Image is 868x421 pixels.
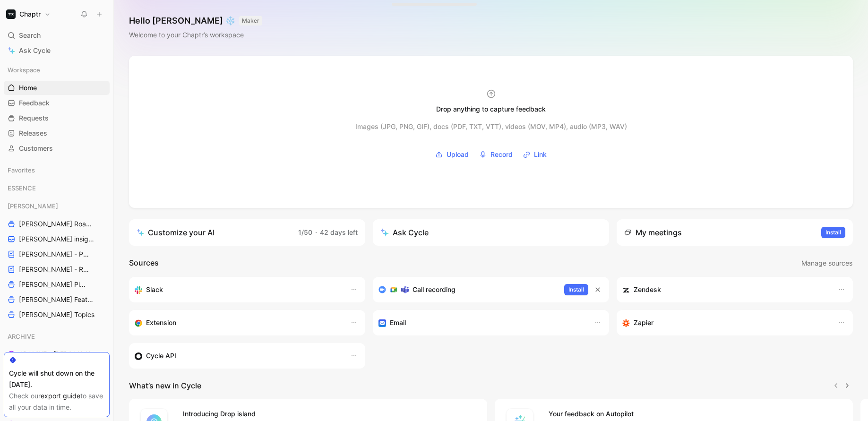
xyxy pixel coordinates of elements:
[4,277,110,292] a: [PERSON_NAME] Pipeline
[622,284,828,295] div: Sync customers and create docs
[320,228,358,236] span: 42 days left
[624,227,682,238] div: My meetings
[19,295,97,304] span: [PERSON_NAME] Features
[436,103,546,115] div: Drop anything to capture feedback
[801,258,852,269] span: Manage sources
[520,147,550,162] button: Link
[4,329,110,377] div: ARCHIVEARCHIVE - [PERSON_NAME] PipelineARCHIVE - Noa Pipeline
[6,9,16,19] img: Chaptr
[19,219,94,229] span: [PERSON_NAME] Roadmap - open items
[432,147,472,162] button: Upload
[821,227,845,238] button: Install
[390,317,406,328] h3: Email
[4,262,110,276] a: [PERSON_NAME] - REFINEMENTS
[8,65,40,75] span: Workspace
[4,126,110,140] a: Releases
[4,232,110,246] a: [PERSON_NAME] insights
[9,390,104,413] div: Check our to save all your data in time.
[129,380,201,391] h2: What’s new in Cycle
[4,63,110,77] div: Workspace
[4,163,110,177] div: Favorites
[19,98,50,108] span: Feedback
[129,15,262,26] h1: Hello [PERSON_NAME] ❄️
[19,30,41,41] span: Search
[380,227,429,238] div: Ask Cycle
[534,149,547,160] span: Link
[634,317,653,328] h3: Zapier
[135,284,341,295] div: Sync your customers, send feedback and get updates in Slack
[146,350,176,361] h3: Cycle API
[4,8,53,21] button: ChaptrChaptr
[146,284,163,295] h3: Slack
[378,317,584,328] div: Forward emails to your feedback inbox
[568,285,584,294] span: Install
[4,111,110,125] a: Requests
[19,113,49,123] span: Requests
[4,247,110,261] a: [PERSON_NAME] - PLANNINGS
[129,29,262,41] div: Welcome to your Chaptr’s workspace
[135,317,341,328] div: Capture feedback from anywhere on the web
[8,183,36,193] span: ESSENCE
[4,292,110,307] a: [PERSON_NAME] Features
[19,10,41,18] h1: Chaptr
[239,16,262,26] button: MAKER
[135,350,341,361] div: Sync customers & send feedback from custom sources. Get inspired by our favorite use case
[315,228,317,236] span: ·
[19,310,95,319] span: [PERSON_NAME] Topics
[8,332,35,341] span: ARCHIVE
[137,227,215,238] div: Customize your AI
[19,265,92,274] span: [PERSON_NAME] - REFINEMENTS
[4,43,110,58] a: Ask Cycle
[8,201,58,211] span: [PERSON_NAME]
[490,149,513,160] span: Record
[4,308,110,322] a: [PERSON_NAME] Topics
[634,284,661,295] h3: Zendesk
[622,317,828,328] div: Capture feedback from thousands of sources with Zapier (survey results, recordings, sheets, etc).
[4,81,110,95] a: Home
[413,284,455,295] h3: Call recording
[298,228,312,236] span: 1/50
[19,234,96,244] span: [PERSON_NAME] insights
[825,228,841,237] span: Install
[19,129,47,138] span: Releases
[476,147,516,162] button: Record
[4,181,110,195] div: ESSENCE
[4,28,110,43] div: Search
[8,165,35,175] span: Favorites
[355,121,627,132] div: Images (JPG, PNG, GIF), docs (PDF, TXT, VTT), videos (MOV, MP4), audio (MP3, WAV)
[129,219,365,246] a: Customize your AI1/50·42 days left
[183,408,476,420] h4: Introducing Drop island
[4,96,110,110] a: Feedback
[9,368,104,390] div: Cycle will shut down on the [DATE].
[4,199,110,213] div: [PERSON_NAME]
[4,217,110,231] a: [PERSON_NAME] Roadmap - open items
[41,392,80,400] a: export guide
[19,249,91,259] span: [PERSON_NAME] - PLANNINGS
[19,83,37,93] span: Home
[564,284,588,295] button: Install
[4,181,110,198] div: ESSENCE
[4,329,110,344] div: ARCHIVE
[19,350,99,359] span: ARCHIVE - [PERSON_NAME] Pipeline
[373,219,609,246] button: Ask Cycle
[4,141,110,155] a: Customers
[19,280,88,289] span: [PERSON_NAME] Pipeline
[19,144,53,153] span: Customers
[129,257,159,269] h2: Sources
[19,45,51,56] span: Ask Cycle
[549,408,842,420] h4: Your feedback on Autopilot
[4,199,110,322] div: [PERSON_NAME][PERSON_NAME] Roadmap - open items[PERSON_NAME] insights[PERSON_NAME] - PLANNINGS[PE...
[378,284,557,295] div: Record & transcribe meetings from Zoom, Meet & Teams.
[447,149,469,160] span: Upload
[4,347,110,361] a: ARCHIVE - [PERSON_NAME] Pipeline
[146,317,176,328] h3: Extension
[801,257,853,269] button: Manage sources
